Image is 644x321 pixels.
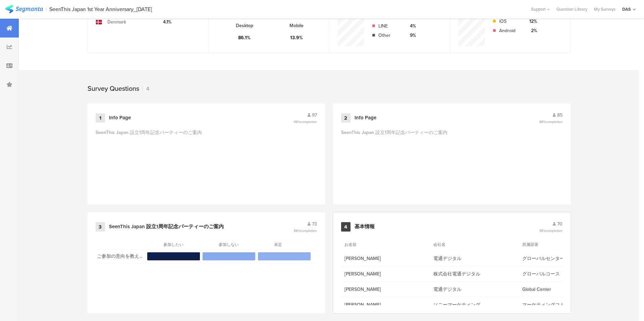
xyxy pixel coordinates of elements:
[433,286,516,293] span: 電通デジタル
[258,252,311,260] section: 0.0%
[557,220,562,228] span: 70
[97,252,144,260] section: ご参加の意向を教えていただけますでしょうか？お忙しいところ恐れ入りますが、日程ご調整の上ぜひご参加いただけますと幸いです。
[355,115,376,121] div: Info Page
[219,242,239,248] section: 参加しない
[433,301,516,308] span: ソニーマーケティング
[49,6,152,12] div: SeenThis Japan 1st Year Anniversary_[DATE]
[546,228,562,233] span: completion
[341,129,447,196] div: SeenThis Japan 設立1周年記念パーティーのご案内
[289,22,304,29] div: Mobile
[522,286,604,293] span: Global Center
[557,112,562,119] span: 85
[525,18,537,25] div: 12%
[109,115,131,121] div: Info Page
[404,32,416,39] div: 9%
[300,228,317,233] span: completion
[236,22,253,29] div: Desktop
[344,301,427,308] span: [PERSON_NAME]
[274,242,294,248] section: 未定
[378,32,399,39] div: Other
[109,223,224,230] div: SeenThis Japan 設立1周年記念パーティーのご案内
[312,112,317,119] span: 97
[378,22,399,29] div: LINE
[355,223,375,230] div: 基本情報
[622,6,631,12] div: DAS
[344,270,427,277] span: [PERSON_NAME]
[159,18,171,25] div: 4.1%
[522,242,552,248] section: 所属部署
[553,6,591,12] a: Question Library
[591,6,619,12] a: My Surveys
[344,255,427,262] span: [PERSON_NAME]
[522,301,604,308] span: マーケティングコミュニケーション部
[344,242,375,248] section: お名前
[341,222,351,232] div: 4
[539,228,562,233] span: 96%
[96,113,105,123] div: 1
[300,119,317,124] span: completion
[404,22,416,29] div: 4%
[522,255,604,262] span: グローバルセンター戦略メディアソリューション第2事業部第3グループ
[107,18,126,25] div: Denmark
[46,5,47,13] div: |
[143,85,149,92] div: 4
[499,18,520,25] div: iOS
[5,5,43,13] img: segmanta logo
[203,252,255,260] section: 2.7%
[433,270,516,277] span: 株式会社電通デジタル
[238,34,251,41] div: 86.1%
[294,119,317,124] span: 96%
[290,34,303,41] div: 13.9%
[433,255,516,262] span: 電通デジタル
[96,222,105,232] div: 3
[341,113,351,123] div: 2
[525,27,537,34] div: 2%
[96,129,202,196] div: SeenThis Japan 設立1周年記念パーティーのご案内
[531,4,550,14] div: Support
[163,242,183,248] section: 参加したい
[88,83,139,93] div: Survey Questions
[147,252,200,260] section: 97.3%
[546,119,562,124] span: completion
[499,27,520,34] div: Android
[433,242,464,248] section: 会社名
[294,228,317,233] span: 86%
[344,286,427,293] span: [PERSON_NAME]
[312,220,317,228] span: 73
[522,270,604,277] span: グローバルコース
[539,119,562,124] span: 88%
